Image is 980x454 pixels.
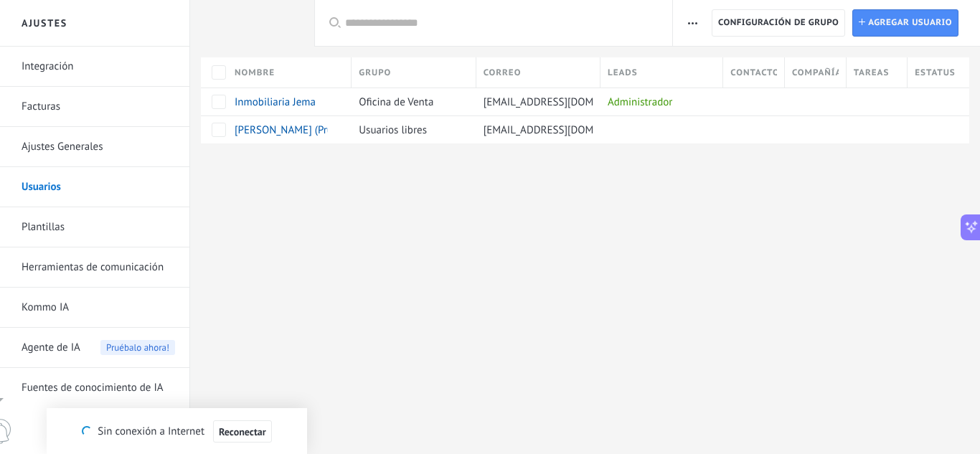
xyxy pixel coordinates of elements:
[22,328,80,368] span: Agente de IA
[359,66,391,80] span: Grupo
[235,95,316,109] span: Inmobiliaria Jema
[219,427,266,437] span: Reconectar
[22,87,175,127] a: Facturas
[712,9,845,37] button: Configuración de grupo
[730,66,777,80] span: Contactos
[600,88,716,115] div: Administrador
[235,66,275,80] span: Nombre
[22,167,175,207] a: Usuarios
[22,127,175,167] a: Ajustes Generales
[22,328,175,368] a: Agente de IAPruébalo ahora!
[915,66,955,80] span: Estatus
[608,66,638,80] span: Leads
[22,47,175,87] a: Integración
[868,10,952,36] span: Agregar usuario
[852,9,958,37] a: Agregar usuario
[792,66,839,80] span: Compañías
[22,288,175,328] a: Kommo IA
[213,420,272,443] button: Reconectar
[359,123,427,137] span: Usuarios libres
[352,88,468,115] div: Oficina de Venta
[484,66,522,80] span: Correo
[22,207,175,247] a: Plantillas
[484,123,646,137] span: [EMAIL_ADDRESS][DOMAIN_NAME]
[854,66,890,80] span: Tareas
[100,340,175,355] span: Pruébalo ahora!
[682,9,703,37] button: Más
[359,95,433,109] span: Oficina de Venta
[235,123,352,137] span: Sergio Hernández (Prueba)
[352,116,468,143] div: Usuarios libres
[484,95,646,109] span: [EMAIL_ADDRESS][DOMAIN_NAME]
[82,420,271,443] div: Sin conexión a Internet
[22,368,175,408] a: Fuentes de conocimiento de IA
[718,10,839,36] span: Configuración de grupo
[22,247,175,288] a: Herramientas de comunicación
